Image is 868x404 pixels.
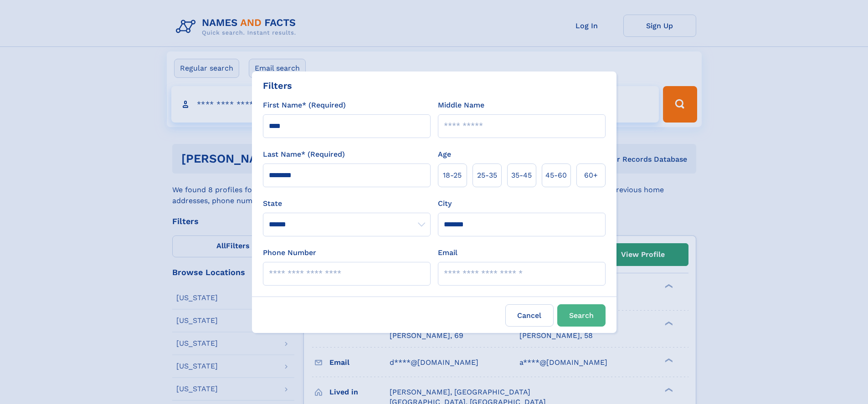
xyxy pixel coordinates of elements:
label: City [438,198,452,209]
label: Age [438,149,451,160]
label: State [263,198,431,209]
label: Middle Name [438,100,484,111]
span: 18‑25 [443,170,462,181]
label: Email [438,247,457,258]
span: 35‑45 [511,170,532,181]
span: 60+ [584,170,598,181]
span: 25‑35 [477,170,497,181]
label: First Name* (Required) [263,100,346,111]
span: 45‑60 [545,170,567,181]
label: Cancel [505,304,554,327]
div: Filters [263,79,292,92]
label: Last Name* (Required) [263,149,345,160]
label: Phone Number [263,247,316,258]
button: Search [557,304,606,327]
